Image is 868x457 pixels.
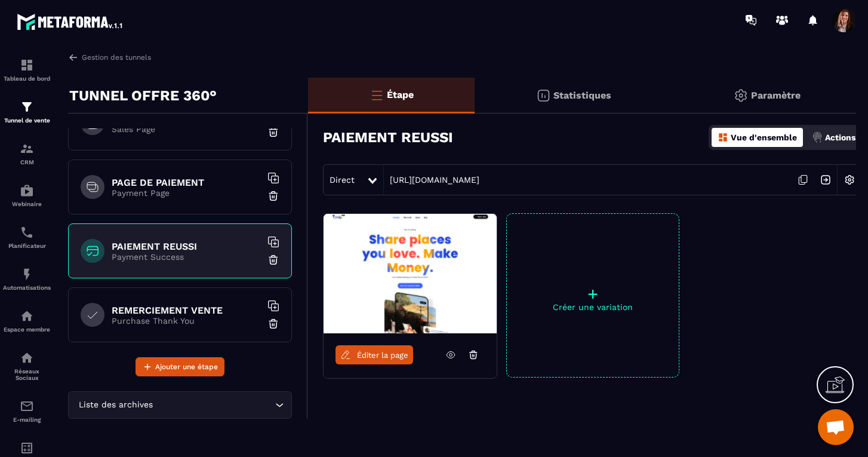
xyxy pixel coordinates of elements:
[17,11,124,32] img: logo
[324,214,497,333] img: image
[507,286,679,302] p: +
[731,133,797,142] p: Vue d'ensemble
[370,88,384,102] img: bars-o.4a397970.svg
[718,132,728,143] img: dashboard-orange.40269519.svg
[3,174,51,216] a: automationsautomationsWebinaire
[825,133,855,142] p: Actions
[536,88,550,103] img: stats.20deebd0.svg
[20,58,34,72] img: formation
[267,190,279,202] img: trash
[3,342,51,390] a: social-networksocial-networkRéseaux Sociaux
[734,88,748,103] img: setting-gr.5f69749f.svg
[69,84,217,108] p: TUNNEL OFFRE 360°
[384,175,479,185] a: [URL][DOMAIN_NAME]
[3,159,51,165] p: CRM
[68,52,79,63] img: arrow
[3,258,51,300] a: automationsautomationsAutomatisations
[3,284,51,291] p: Automatisations
[136,357,224,376] button: Ajouter une étape
[112,124,261,134] p: Sales Page
[20,441,34,455] img: accountant
[112,188,261,198] p: Payment Page
[112,316,261,326] p: Purchase Thank You
[20,267,34,281] img: automations
[20,142,34,156] img: formation
[3,91,51,133] a: formationformationTunnel de vente
[357,351,408,360] span: Éditer la page
[267,126,279,138] img: trash
[814,168,837,191] img: arrow-next.bcc2205e.svg
[751,90,801,101] p: Paramètre
[3,75,51,82] p: Tableau de bord
[553,90,611,101] p: Statistiques
[3,416,51,423] p: E-mailing
[323,129,453,146] h3: PAIEMENT REUSSI
[3,201,51,207] p: Webinaire
[3,390,51,432] a: emailemailE-mailing
[3,368,51,381] p: Réseaux Sociaux
[20,351,34,365] img: social-network
[387,89,414,100] p: Étape
[112,252,261,262] p: Payment Success
[812,132,823,143] img: actions.d6e523a2.png
[335,345,413,364] a: Éditer la page
[20,399,34,413] img: email
[76,398,155,412] span: Liste des archives
[838,168,861,191] img: setting-w.858f3a88.svg
[20,100,34,114] img: formation
[3,49,51,91] a: formationformationTableau de bord
[818,409,854,445] a: Ouvrir le chat
[68,391,292,419] div: Search for option
[330,175,355,185] span: Direct
[3,216,51,258] a: schedulerschedulerPlanificateur
[112,177,261,188] h6: PAGE DE PAIEMENT
[112,305,261,316] h6: REMERCIEMENT VENTE
[20,225,34,240] img: scheduler
[3,243,51,249] p: Planificateur
[267,254,279,266] img: trash
[3,133,51,174] a: formationformationCRM
[3,326,51,333] p: Espace membre
[3,117,51,124] p: Tunnel de vente
[507,302,679,312] p: Créer une variation
[267,318,279,330] img: trash
[20,183,34,198] img: automations
[112,241,261,252] h6: PAIEMENT REUSSI
[3,300,51,342] a: automationsautomationsEspace membre
[20,309,34,323] img: automations
[155,398,272,412] input: Search for option
[155,361,218,373] span: Ajouter une étape
[68,52,151,63] a: Gestion des tunnels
